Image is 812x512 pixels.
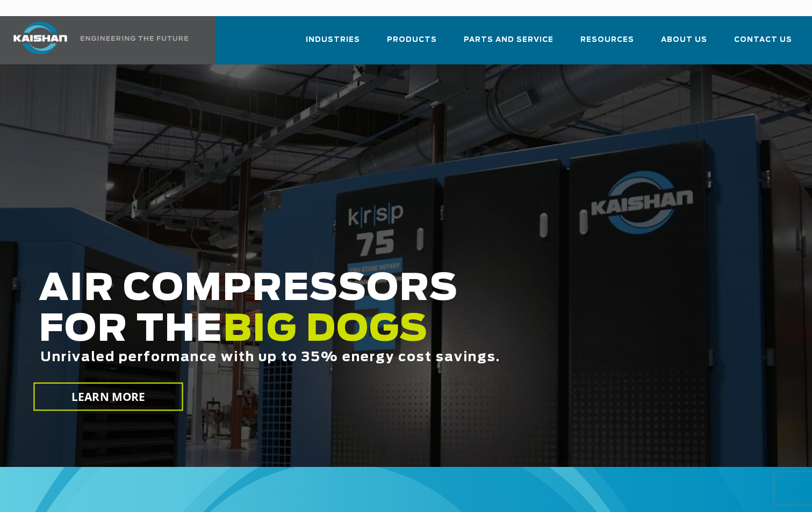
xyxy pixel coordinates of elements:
a: Products [387,26,437,62]
span: Unrivaled performance with up to 35% energy cost savings. [40,351,500,364]
span: BIG DOGS [223,312,428,348]
span: Resources [580,34,634,46]
a: About Us [661,26,707,62]
a: Resources [580,26,634,62]
span: Products [387,34,437,46]
span: Parts and Service [464,34,554,46]
a: LEARN MORE [34,383,184,411]
span: Contact Us [734,34,792,46]
span: Industries [306,34,360,46]
span: LEARN MORE [71,389,146,405]
span: About Us [661,34,707,46]
a: Parts and Service [464,26,554,62]
a: Industries [306,26,360,62]
h2: AIR COMPRESSORS FOR THE [39,269,648,398]
img: Engineering the future [81,36,188,41]
a: Contact Us [734,26,792,62]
